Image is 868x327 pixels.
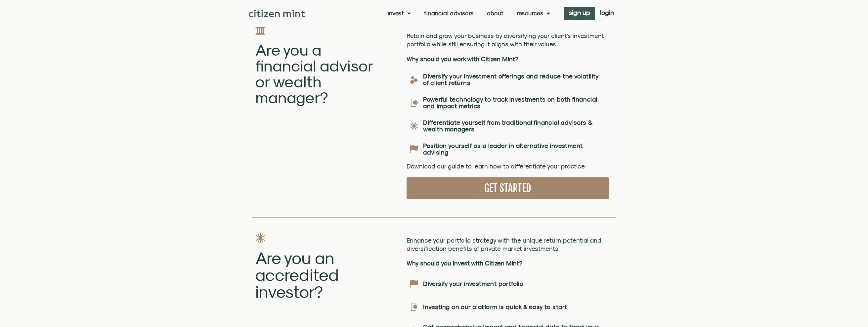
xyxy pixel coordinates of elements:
h2: Position yourself as a leader in alternative investment advising [423,142,605,156]
a: Resources [517,10,550,17]
nav: Menu [388,10,550,17]
strong: Why should you work with Citizen Mint? [407,55,518,63]
h2: Diversify your investment offerings and reduce the volatility of client returns [423,73,605,86]
span: GET STARTED [484,184,531,192]
p: Download our guide to learn how to differentiate your practice [407,162,609,170]
a: Financial Advisors [424,10,473,17]
a: sign up [564,7,595,20]
h2: Investing on our platform is quick & easy to start [423,304,605,310]
img: Citizen Mint [249,10,305,17]
h2: Diversify your investment portfolio [423,280,605,287]
a: GET STARTED [473,178,542,198]
span: Retain and grow your business by diversifying your client’s investment portfolio while still ensu... [407,32,604,48]
span: sign up [569,10,590,15]
h2: Are you a financial advisor or wealth manager? [255,42,377,105]
span: login [600,10,614,15]
a: About [487,10,504,17]
a: login [595,7,619,20]
a: Invest [388,10,411,17]
h2: Powerful technology to track investments on both financial and impact metrics [423,96,605,109]
h2: Differentiate yourself from traditional financial advisors & wealth managers [423,119,605,132]
h2: Are you an accredited investor? [255,250,397,300]
span: Why should you invest with Citizen Mint? [407,259,522,267]
span: Enhance your portfolio strategy with the unique return potential and diversification benefits of ... [407,237,601,252]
